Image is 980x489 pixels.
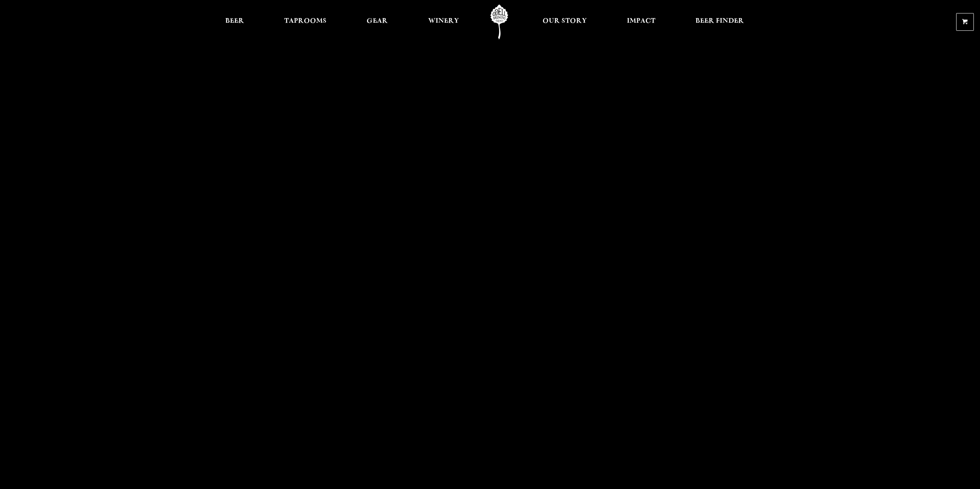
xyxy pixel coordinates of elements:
[485,5,514,39] a: Odell Home
[279,5,332,39] a: Taprooms
[220,5,249,39] a: Beer
[428,18,459,24] span: Winery
[362,5,393,39] a: Gear
[695,18,744,24] span: Beer Finder
[627,18,655,24] span: Impact
[690,5,749,39] a: Beer Finder
[284,18,327,24] span: Taprooms
[622,5,660,39] a: Impact
[543,18,587,24] span: Our Story
[367,18,388,24] span: Gear
[225,18,244,24] span: Beer
[423,5,464,39] a: Winery
[538,5,592,39] a: Our Story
